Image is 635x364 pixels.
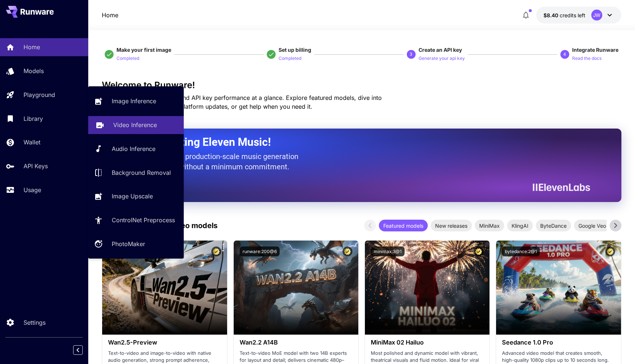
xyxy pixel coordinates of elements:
span: Google Veo [574,222,610,230]
span: Check out your usage stats and API key performance at a glance. Explore featured models, dive int... [102,94,382,110]
img: alt [496,241,621,335]
p: Library [24,114,43,123]
p: Completed [116,55,139,62]
p: Wallet [24,138,40,147]
button: bytedance:2@1 [502,246,540,256]
span: New releases [431,222,472,230]
p: 4 [563,51,566,58]
div: $8.40028 [543,11,585,19]
img: alt [102,241,227,335]
a: PhotoMaker [88,235,184,253]
span: credits left [560,12,585,18]
span: ByteDance [536,222,571,230]
nav: breadcrumb [102,11,118,19]
p: API Keys [24,162,48,170]
button: Certified Model – Vetted for best performance and includes a commercial license. [211,246,221,256]
h3: Welcome to Runware! [102,80,621,90]
a: Image Upscale [88,187,184,205]
button: runware:200@6 [240,246,280,256]
div: JW [591,10,602,21]
span: Integrate Runware [572,47,618,53]
p: Settings [24,318,46,327]
p: Video Inference [113,120,157,129]
span: Make your first image [116,47,171,53]
button: Collapse sidebar [73,345,83,355]
p: Read the docs [572,55,602,62]
img: alt [234,241,358,335]
span: MiniMax [475,222,504,230]
p: Background Removal [112,168,171,177]
a: Background Removal [88,163,184,181]
p: Image Inference [112,97,156,105]
a: Audio Inference [88,140,184,158]
span: $8.40 [543,12,560,18]
button: Certified Model – Vetted for best performance and includes a commercial license. [474,246,484,256]
h3: Seedance 1.0 Pro [502,339,615,346]
a: Video Inference [88,116,184,134]
button: Certified Model – Vetted for best performance and includes a commercial license. [342,246,352,256]
h3: MiniMax 02 Hailuo [371,339,484,346]
p: The only way to get production-scale music generation from Eleven Labs without a minimum commitment. [120,151,304,172]
p: Image Upscale [112,192,153,201]
p: ControlNet Preprocess [112,216,175,224]
button: Certified Model – Vetted for best performance and includes a commercial license. [605,246,615,256]
a: Image Inference [88,92,184,110]
button: $8.40028 [536,7,621,24]
p: Generate your api key [419,55,465,62]
p: Models [24,66,44,75]
p: PhotoMaker [112,239,145,248]
p: Completed [279,55,301,62]
a: ControlNet Preprocess [88,211,184,229]
span: KlingAI [507,222,533,230]
div: Collapse sidebar [79,343,88,357]
span: Set up billing [279,47,311,53]
h2: Now Supporting Eleven Music! [120,135,585,149]
h3: Wan2.2 A14B [240,339,352,346]
img: alt [365,241,489,335]
p: Audio Inference [112,144,155,153]
p: Usage [24,185,41,194]
p: Playground [24,90,55,99]
h3: Wan2.5-Preview [108,339,221,346]
p: 3 [410,51,412,58]
button: minimax:3@1 [371,246,405,256]
span: Create an API key [419,47,462,53]
span: Featured models [379,222,428,230]
p: Home [102,11,118,19]
p: Home [24,43,40,51]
